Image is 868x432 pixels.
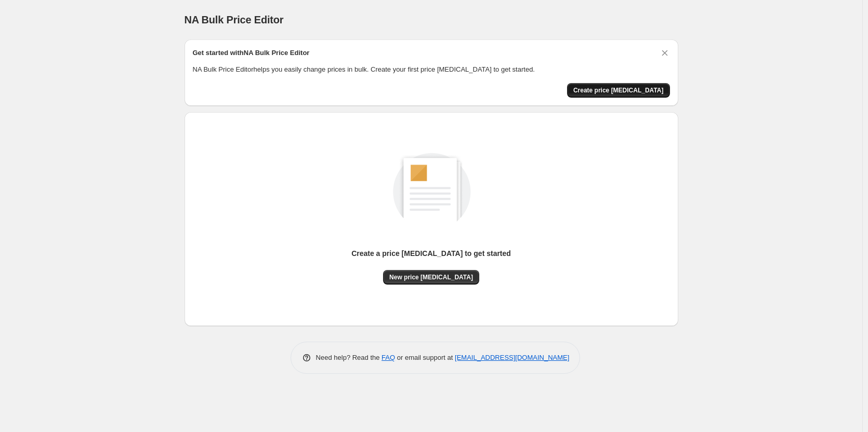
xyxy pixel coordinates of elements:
span: New price [MEDICAL_DATA] [389,273,473,281]
p: Create a price [MEDICAL_DATA] to get started [351,248,511,259]
p: NA Bulk Price Editor helps you easily change prices in bulk. Create your first price [MEDICAL_DAT... [193,64,670,75]
h2: Get started with NA Bulk Price Editor [193,48,310,58]
a: FAQ [382,354,395,361]
button: Create price change job [567,83,670,98]
button: New price [MEDICAL_DATA] [383,270,479,285]
span: Need help? Read the [316,354,382,361]
a: [EMAIL_ADDRESS][DOMAIN_NAME] [455,354,569,361]
span: Create price [MEDICAL_DATA] [573,86,664,95]
button: Dismiss card [660,48,670,58]
span: NA Bulk Price Editor [185,14,284,25]
span: or email support at [395,354,455,361]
